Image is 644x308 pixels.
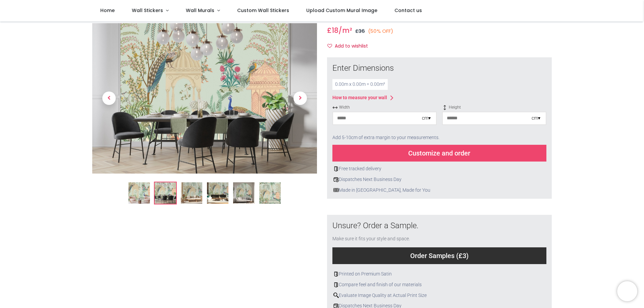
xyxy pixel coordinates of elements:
div: cm ▾ [422,115,431,122]
span: £ [327,25,338,35]
img: WS-74122-04 [207,182,228,204]
span: Width [332,105,437,110]
div: Unsure? Order a Sample. [332,220,546,232]
img: Garden Arch Peacock Chinoiserie Wall Mural Wallpaper [128,182,150,204]
div: Made in [GEOGRAPHIC_DATA], Made for You [332,187,546,194]
div: Order Samples (£3) [332,247,546,264]
img: uk [333,187,339,193]
button: Add to wishlistAdd to wishlist [327,41,374,52]
span: Upload Custom Mural Image [306,7,377,14]
div: cm ▾ [532,115,540,122]
span: Contact us [394,7,422,14]
div: Customize and order [332,145,546,162]
small: (50% OFF) [368,28,393,35]
span: Wall Stickers [132,7,163,14]
img: WS-74122-05 [233,182,255,204]
div: Evaluate Image Quality at Actual Print Size [332,292,546,299]
img: WS-74122-02 [155,182,176,204]
span: 18 [332,25,338,35]
div: Add 5-10cm of extra margin to your measurements. [332,130,546,145]
div: 0.00 m x 0.00 m = 0.00 m² [332,79,388,90]
span: /m² [338,25,352,35]
img: WS-74122-03 [181,182,202,204]
div: Enter Dimensions [332,63,546,74]
div: Dispatches Next Business Day [332,176,546,183]
span: Next [293,92,307,105]
span: Custom Wall Stickers [237,7,289,14]
span: 36 [359,28,365,35]
img: WS-74122-02 [92,23,317,174]
span: Previous [102,92,116,105]
div: Compare feel and finish of our materials [332,282,546,288]
span: Height [442,105,546,110]
div: Make sure it fits your style and space. [332,236,546,242]
span: Home [100,7,115,14]
span: £ [355,28,365,35]
div: Free tracked delivery [332,166,546,172]
span: Wall Murals [186,7,214,14]
img: WS-74122-06 [259,182,281,204]
a: Previous [92,46,126,151]
iframe: Brevo live chat [617,281,637,301]
i: Add to wishlist [327,44,332,48]
div: How to measure your wall [332,95,387,101]
div: Printed on Premium Satin [332,271,546,278]
a: Next [283,46,317,151]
